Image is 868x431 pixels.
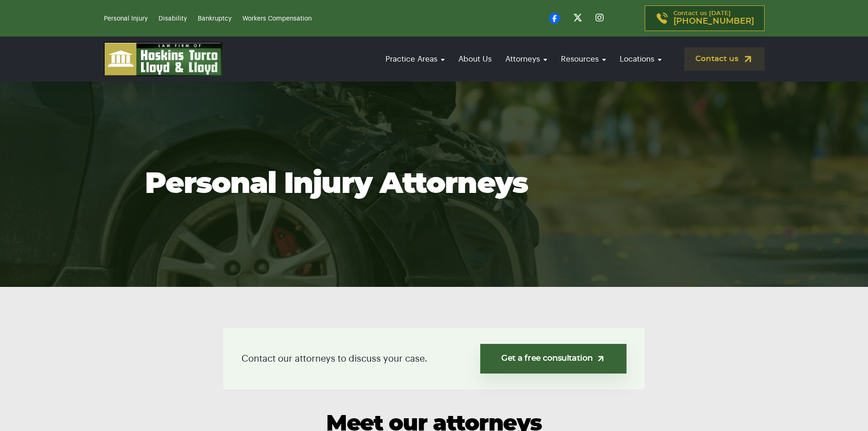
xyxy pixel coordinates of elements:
a: Contact us [684,47,765,71]
a: Attorneys [501,46,552,72]
a: Workers Compensation [242,16,312,22]
span: [PHONE_NUMBER] [673,17,754,26]
a: Get a free consultation [480,344,627,374]
div: Contact our attorneys to discuss your case. [223,328,645,389]
img: arrow-up-right-light.svg [596,354,606,363]
a: About Us [454,46,496,72]
a: Disability [159,16,187,22]
a: Practice Areas [381,46,449,72]
img: logo [104,42,222,76]
a: Contact us [DATE][PHONE_NUMBER] [645,5,765,31]
a: Locations [615,46,666,72]
a: Resources [556,46,611,72]
h1: Personal Injury Attorneys [145,168,724,200]
a: Personal Injury [104,16,148,22]
a: Bankruptcy [198,16,231,22]
p: Contact us [DATE] [673,10,754,26]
